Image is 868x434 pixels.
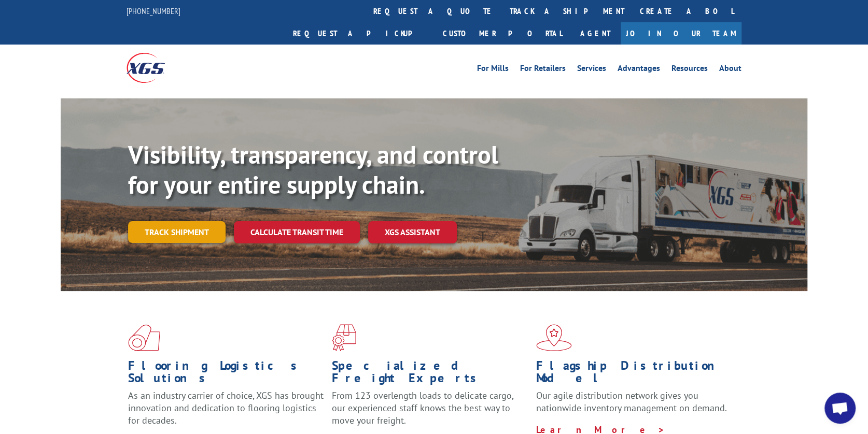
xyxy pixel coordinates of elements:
a: Track shipment [128,221,226,243]
a: About [719,64,741,76]
a: Customer Portal [435,22,570,45]
h1: Flooring Logistics Solutions [128,359,324,389]
b: Visibility, transparency, and control for your entire supply chain. [128,138,498,200]
a: XGS ASSISTANT [368,221,457,243]
div: Open chat [824,393,856,424]
img: xgs-icon-focused-on-flooring-red [332,324,356,351]
a: For Retailers [520,64,566,76]
a: Join Our Team [621,22,741,45]
a: Services [577,64,606,76]
img: xgs-icon-flagship-distribution-model-red [536,324,572,351]
a: Resources [671,64,708,76]
span: Our agile distribution network gives you nationwide inventory management on demand. [536,389,727,414]
a: For Mills [477,64,509,76]
a: Agent [570,22,621,45]
img: xgs-icon-total-supply-chain-intelligence-red [128,324,160,351]
h1: Specialized Freight Experts [332,359,528,389]
h1: Flagship Distribution Model [536,359,732,389]
span: As an industry carrier of choice, XGS has brought innovation and dedication to flooring logistics... [128,389,324,426]
a: [PHONE_NUMBER] [127,6,180,16]
a: Request a pickup [285,22,435,45]
a: Calculate transit time [234,221,360,243]
a: Advantages [618,64,660,76]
